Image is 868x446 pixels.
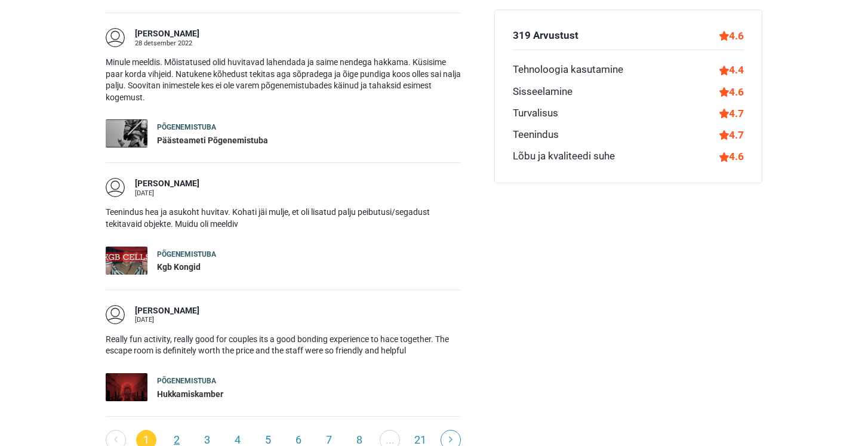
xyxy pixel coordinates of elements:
div: Hukkamiskamber [157,389,223,401]
div: 4.7 [719,106,744,121]
div: Tehnoloogia kasutamine [513,62,623,78]
div: [DATE] [135,190,199,196]
div: [PERSON_NAME] [135,28,199,40]
p: Teenindus hea ja asukoht huvitav. Kohati jäi mulje, et oli lisatud palju peibutusi/segadust tekit... [106,207,461,230]
div: 319 Arvustust [513,28,578,44]
div: Sisseelamine [513,84,572,100]
div: Turvalisus [513,106,558,121]
div: Kgb Kongid [157,262,216,273]
div: [PERSON_NAME] [135,305,199,317]
div: 4.4 [719,62,744,78]
div: 4.6 [719,84,744,100]
div: Põgenemistuba [157,122,268,133]
div: [DATE] [135,316,199,323]
img: Päästeameti Põgenemistuba [106,119,147,147]
div: Põgenemistuba [157,376,223,386]
p: Minule meeldis. Mõistatused olid huvitavad lahendada ja saime nendega hakkama. Küsisime paar kord... [106,57,461,103]
div: Lõbu ja kvaliteedi suhe [513,149,615,164]
div: 28 detsember 2022 [135,40,199,47]
img: Kgb Kongid [106,247,147,275]
div: 4.6 [719,149,744,164]
div: Päästeameti Põgenemistuba [157,135,268,147]
div: 4.6 [719,28,744,44]
div: 4.7 [719,127,744,143]
div: Põgenemistuba [157,250,216,260]
div: [PERSON_NAME] [135,178,199,190]
img: Hukkamiskamber [106,373,147,401]
p: Really fun activity, really good for couples its a good bonding experience to hace together. The ... [106,334,461,357]
div: Teenindus [513,127,559,143]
